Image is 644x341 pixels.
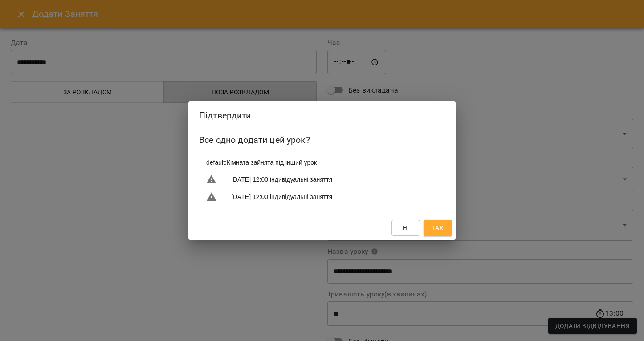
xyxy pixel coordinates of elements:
[199,188,445,206] li: [DATE] 12:00 індивідуальні заняття
[432,223,444,233] span: Так
[391,220,420,236] button: Ні
[199,133,445,147] h6: Все одно додати цей урок?
[424,220,452,236] button: Так
[199,109,445,122] h2: Підтвердити
[199,170,445,188] li: [DATE] 12:00 індивідуальні заняття
[199,154,445,170] li: default : Кімната зайнята під інший урок
[403,223,409,233] span: Ні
